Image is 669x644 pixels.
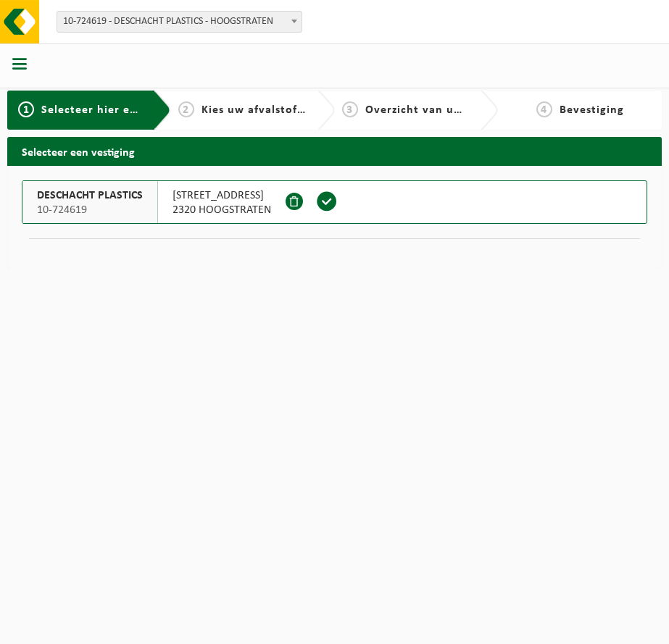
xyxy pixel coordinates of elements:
[173,203,271,217] span: 2320 HOOGSTRATEN
[7,137,662,165] h2: Selecteer een vestiging
[178,101,194,117] span: 2
[201,104,401,116] span: Kies uw afvalstoffen en recipiënten
[37,203,143,217] span: 10-724619
[560,104,624,116] span: Bevestiging
[173,188,271,203] span: [STREET_ADDRESS]
[57,11,302,33] span: 10-724619 - DESCHACHT PLASTICS - HOOGSTRATEN
[536,101,552,117] span: 4
[18,101,34,117] span: 1
[57,12,302,32] span: 10-724619 - DESCHACHT PLASTICS - HOOGSTRATEN
[342,101,358,117] span: 3
[41,104,198,116] span: Selecteer hier een vestiging
[365,104,518,116] span: Overzicht van uw aanvraag
[37,188,143,203] span: DESCHACHT PLASTICS
[22,180,647,224] button: DESCHACHT PLASTICS 10-724619 [STREET_ADDRESS]2320 HOOGSTRATEN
